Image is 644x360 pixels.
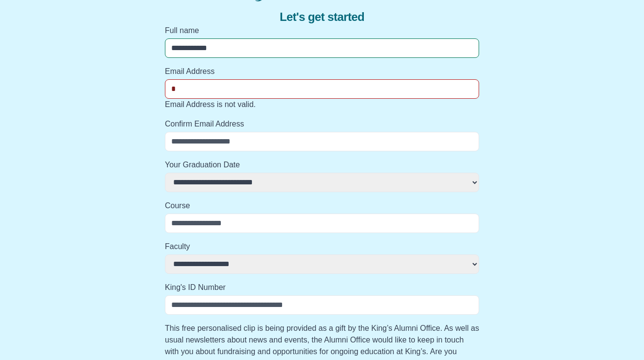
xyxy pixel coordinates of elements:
[165,66,479,77] label: Email Address
[165,100,256,108] span: Email Address is not valid.
[165,241,479,252] label: Faculty
[165,282,479,293] label: King's ID Number
[165,159,479,171] label: Your Graduation Date
[280,9,364,25] span: Let's get started
[165,200,479,212] label: Course
[165,25,479,36] label: Full name
[165,118,479,130] label: Confirm Email Address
